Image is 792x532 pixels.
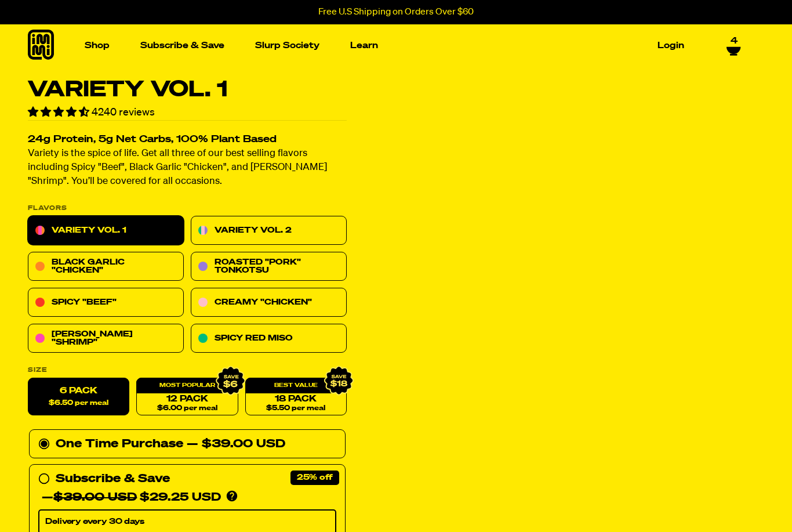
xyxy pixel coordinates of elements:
a: Black Garlic "Chicken" [28,252,184,281]
a: Spicy Red Miso [191,324,347,353]
span: $5.50 per meal [266,405,325,412]
a: Subscribe & Save [136,37,229,55]
del: $39.00 USD [53,492,137,504]
p: Free U.S Shipping on Orders Over $60 [318,7,474,17]
div: — $29.25 USD [42,488,221,507]
span: 4.55 stars [28,107,92,118]
div: Subscribe & Save [56,470,170,488]
a: Variety Vol. 2 [191,216,347,245]
p: Variety is the spice of life. Get all three of our best selling flavors including Spicy "Beef", B... [28,147,347,189]
div: One Time Purchase [38,435,336,454]
a: [PERSON_NAME] "Shrimp" [28,324,184,353]
a: Roasted "Pork" Tonkotsu [191,252,347,281]
div: — $39.00 USD [187,435,285,454]
span: 4240 reviews [92,107,155,118]
span: $6.00 per meal [157,405,217,412]
a: Slurp Society [250,37,324,55]
a: Login [653,37,689,55]
nav: Main navigation [80,24,689,67]
a: 4 [726,36,741,56]
p: Flavors [28,205,347,212]
span: 4 [731,36,737,46]
a: 18 Pack$5.50 per meal [245,378,347,416]
a: Creamy "Chicken" [191,288,347,317]
label: 6 Pack [28,378,129,416]
a: Variety Vol. 1 [28,216,184,245]
span: $6.50 per meal [49,400,108,407]
a: Learn [346,37,383,55]
a: 12 Pack$6.00 per meal [136,378,238,416]
h2: 24g Protein, 5g Net Carbs, 100% Plant Based [28,135,347,145]
label: Size [28,367,347,374]
a: Spicy "Beef" [28,288,184,317]
a: Shop [80,37,114,55]
h1: Variety Vol. 1 [28,79,347,101]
